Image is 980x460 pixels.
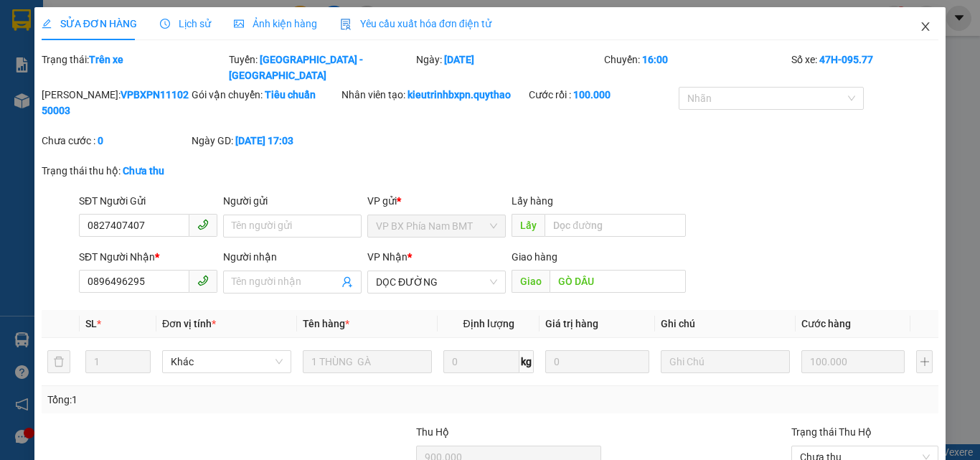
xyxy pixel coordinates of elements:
[234,18,317,29] span: Ảnh kiện hàng
[227,52,415,83] div: Tuyến:
[545,318,598,329] span: Giá trị hàng
[223,193,362,209] div: Người gửi
[234,19,244,29] span: picture
[160,18,211,29] span: Lịch sử
[512,195,553,207] span: Lấy hàng
[376,271,497,293] span: DỌC ĐƯỜNG
[415,52,602,83] div: Ngày:
[85,318,97,329] span: SL
[367,251,407,263] span: VP Nhận
[98,135,103,146] b: 0
[89,54,123,65] b: Trên xe
[229,54,363,81] b: [GEOGRAPHIC_DATA] - [GEOGRAPHIC_DATA]
[367,193,506,209] div: VP gửi
[47,350,70,373] button: delete
[512,270,550,293] span: Giao
[223,249,362,265] div: Người nhận
[920,21,931,32] span: close
[916,350,933,373] button: plus
[791,424,938,440] div: Trạng thái Thu Hộ
[545,350,649,373] input: 0
[642,54,668,65] b: 16:00
[42,19,52,29] span: edit
[801,318,851,329] span: Cước hàng
[197,275,209,286] span: phone
[603,52,790,83] div: Chuyến:
[545,214,686,237] input: Dọc đường
[79,193,217,209] div: SĐT Người Gửi
[550,270,686,293] input: Dọc đường
[573,89,611,100] b: 100.000
[801,350,905,373] input: 0
[47,392,380,408] div: Tổng: 1
[463,318,514,329] span: Định lượng
[341,87,526,103] div: Nhân viên tạo:
[790,52,940,83] div: Số xe:
[42,87,189,118] div: [PERSON_NAME]:
[519,350,534,373] span: kg
[40,52,227,83] div: Trạng thái:
[529,87,676,103] div: Cước rồi :
[376,215,497,237] span: VP BX Phía Nam BMT
[160,19,170,29] span: clock-circle
[444,54,474,65] b: [DATE]
[819,54,873,65] b: 47H-095.77
[661,350,790,373] input: Ghi Chú
[512,214,545,237] span: Lấy
[265,89,316,100] b: Tiêu chuẩn
[512,251,557,263] span: Giao hàng
[303,350,432,373] input: VD: Bàn, Ghế
[42,133,189,149] div: Chưa cước :
[42,18,137,29] span: SỬA ĐƠN HÀNG
[192,133,339,149] div: Ngày GD:
[407,89,511,100] b: kieutrinhbxpn.quythao
[162,318,216,329] span: Đơn vị tính
[303,318,349,329] span: Tên hàng
[42,163,226,179] div: Trạng thái thu hộ:
[340,18,491,29] span: Yêu cầu xuất hóa đơn điện tử
[123,165,164,177] b: Chưa thu
[340,19,352,30] img: icon
[192,87,339,103] div: Gói vận chuyển:
[171,351,283,372] span: Khác
[197,219,209,230] span: phone
[235,135,293,146] b: [DATE] 17:03
[905,7,946,47] button: Close
[341,276,353,288] span: user-add
[655,310,796,338] th: Ghi chú
[79,249,217,265] div: SĐT Người Nhận
[416,426,449,438] span: Thu Hộ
